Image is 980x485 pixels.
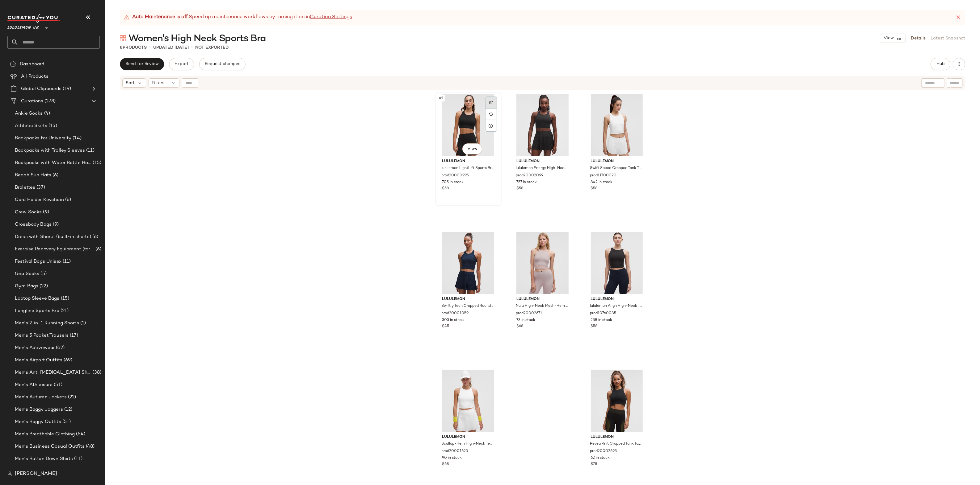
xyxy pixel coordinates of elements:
[55,344,65,351] span: (42)
[437,232,499,294] img: LW1FH4S_071208_1
[931,58,950,70] button: Hub
[15,455,73,462] span: Men's Button Down Shirts
[60,295,69,302] span: (15)
[516,173,543,179] span: prod20002099
[15,110,43,117] span: Ankle Socks
[442,455,462,461] span: 90 in stock
[591,180,613,185] span: 842 in stock
[591,186,598,191] span: $58
[15,443,85,450] span: Men's Business Casual Outfits
[7,14,60,23] img: cfy_white_logo.C9jOOHJF.svg
[149,44,151,51] span: •
[21,73,48,80] span: All Products
[195,44,229,51] p: Not Exported
[43,98,56,105] span: (278)
[590,173,617,179] span: prod11700020
[442,159,494,164] span: lululemon
[516,159,569,164] span: lululemon
[71,468,82,475] span: (45)
[516,297,569,302] span: lululemon
[591,159,643,164] span: lululemon
[94,246,101,253] span: (6)
[153,44,189,51] p: updated [DATE]
[125,62,159,67] span: Send for Review
[15,470,57,478] span: [PERSON_NAME]
[15,122,47,129] span: Athletic Skirts
[591,455,610,461] span: 62 in stock
[91,369,101,376] span: (38)
[936,62,945,67] span: Hub
[516,311,542,316] span: prod20002671
[69,332,78,339] span: (17)
[199,58,246,70] button: Request changes
[586,232,648,294] img: LW1DCDS_0001_1
[591,324,598,329] span: $58
[591,297,643,302] span: lululemon
[39,270,46,277] span: (5)
[47,122,57,129] span: (15)
[62,357,73,364] span: (69)
[15,172,51,179] span: Beach Sun Hats
[590,311,616,316] span: prod10760085
[883,36,894,41] span: View
[15,320,79,327] span: Men's 2-in-1 Running Shorts
[442,449,468,454] span: prod20001623
[462,143,482,154] button: View
[15,369,91,376] span: Men's Anti [MEDICAL_DATA] Shorts
[169,58,194,70] button: Export
[590,166,642,171] span: Swift Speed Cropped Tank Top B/C Cup
[10,61,16,67] img: svg%3e
[516,166,568,171] span: lululemon Energy High-Neck Longline Bra Evolve Medium Support, B-D Cups
[442,462,449,467] span: $68
[61,258,71,265] span: (11)
[191,44,193,51] span: •
[516,318,535,323] span: 73 in stock
[7,471,12,476] img: svg%3e
[15,418,61,425] span: Men's Baggy Outfits
[590,441,642,447] span: RevealKnit Cropped Tank Top SLNSH Collection
[15,233,91,240] span: Dress with Shorts (built-in shorts)
[120,45,123,50] span: 8
[51,172,58,179] span: (6)
[442,173,469,179] span: prod20000995
[120,58,164,70] button: Send for Review
[15,258,61,265] span: Festival Bags Unisex
[42,209,49,216] span: (9)
[880,34,906,43] button: View
[79,320,86,327] span: (1)
[59,307,69,314] span: (21)
[511,94,574,156] img: LW2EKHS_0001_1
[15,381,53,388] span: Men's Athleisure
[516,324,523,329] span: $68
[52,221,59,228] span: (9)
[15,394,67,401] span: Men's Autumn Jackets
[15,344,55,351] span: Men's Activewear
[15,246,94,253] span: Exercise Recovery Equipment (target mobility + muscle recovery equipment)
[516,303,568,309] span: Nulu High-Neck Mesh-Hem Tank Top Light Support, B/C Cup
[15,135,71,142] span: Backpacks for University
[7,21,39,32] span: Lululemon UK
[124,14,352,21] div: Speed up maintenance workflows by turning it on in
[442,166,494,171] span: lululemon LightLift Sports Bra Medium Support, B/C Cup
[85,443,95,450] span: (48)
[442,324,449,329] span: $45
[437,370,499,432] img: LW1FNVS_0002_1
[586,94,648,156] img: LW1EUDS_0002_1
[442,303,494,309] span: Swiftly Tech Cropped Round-Neck Tank Top 2.0
[442,186,449,191] span: $58
[442,297,494,302] span: lululemon
[15,184,35,191] span: Bralettes
[120,44,147,51] div: Products
[15,406,63,413] span: Men's Baggy Joggers
[15,332,69,339] span: Men's 5 Pocket Trousers
[15,431,75,438] span: Men's Breathable Clothing
[91,233,98,240] span: (6)
[437,94,499,156] img: LW2EIBS_0001_1
[310,14,352,21] a: Curation Settings
[35,184,45,191] span: (37)
[15,295,60,302] span: Laptop Sleeve Bags
[38,283,48,290] span: (22)
[75,431,86,438] span: (54)
[71,135,82,142] span: (14)
[15,283,38,290] span: Gym Bags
